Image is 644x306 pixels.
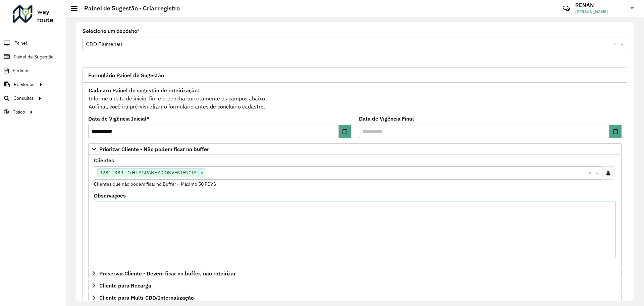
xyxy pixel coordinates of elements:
[98,169,198,177] span: 92811389 - O H LAGRANHA CONVENIENCIA
[88,155,622,267] div: Priorizar Cliente - Não podem ficar no buffer
[339,125,351,138] button: Choose Date
[88,292,622,303] a: Cliente para Multi-CDD/Internalização
[13,67,30,74] span: Pedidos
[14,40,27,47] span: Painel
[588,169,594,177] span: Clear all
[94,156,114,164] label: Clientes
[13,95,34,102] span: Consultas
[14,53,54,60] span: Painel de Sugestão
[94,191,126,200] label: Observações
[88,115,150,123] label: Data de Vigência Inicial
[88,86,622,111] div: Informe a data de inicio, fim e preencha corretamente os campos abaixo. Ao final, você irá pré-vi...
[575,2,626,8] h3: RENAN
[99,283,151,288] span: Cliente para Recarga
[559,1,574,16] a: Contato Rápido
[613,40,619,48] span: Clear all
[88,143,622,155] a: Priorizar Cliente - Não podem ficar no buffer
[88,268,622,279] a: Preservar Cliente - Devem ficar no buffer, não roteirizar
[609,125,622,138] button: Choose Date
[88,280,622,291] a: Cliente para Recarga
[198,169,205,177] span: ×
[14,81,35,88] span: Relatórios
[359,115,414,123] label: Data de Vigência Final
[575,9,626,15] span: [PERSON_NAME]
[99,146,209,152] span: Priorizar Cliente - Não podem ficar no buffer
[13,108,25,116] span: Tático
[89,87,199,94] strong: Cadastro Painel de sugestão de roteirização:
[94,181,216,187] small: Clientes que não podem ficar no Buffer – Máximo 50 PDVS
[88,73,164,78] span: Formulário Painel de Sugestão
[99,295,194,300] span: Cliente para Multi-CDD/Internalização
[99,271,236,276] span: Preservar Cliente - Devem ficar no buffer, não roteirizar
[77,5,180,12] h2: Painel de Sugestão - Criar registro
[83,27,139,35] label: Selecione um depósito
